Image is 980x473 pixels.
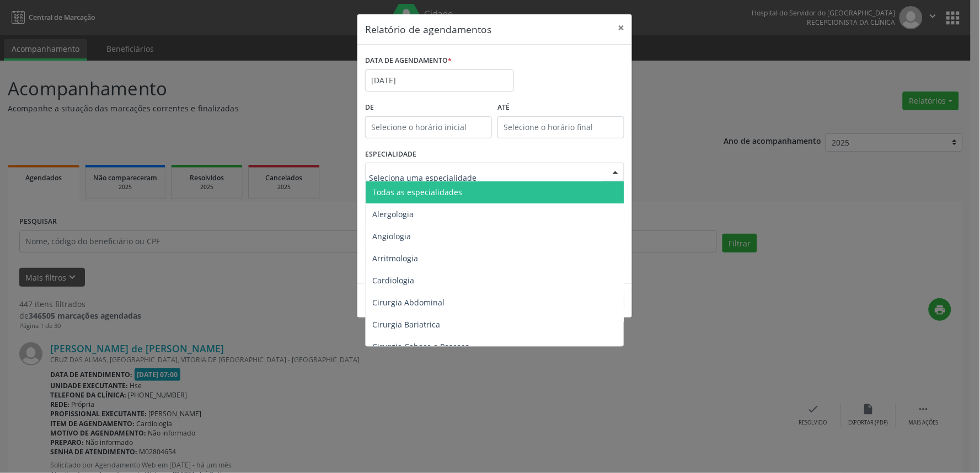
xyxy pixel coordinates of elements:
label: ESPECIALIDADE [365,146,416,163]
input: Selecione o horário final [497,116,624,138]
button: Close [610,14,632,41]
span: Arritmologia [372,253,418,264]
span: Cardiologia [372,275,414,286]
label: De [365,99,492,116]
span: Todas as especialidades [372,187,462,197]
span: Cirurgia Abdominal [372,297,445,308]
input: Selecione o horário inicial [365,116,492,138]
input: Seleciona uma especialidade [369,166,602,189]
label: DATA DE AGENDAMENTO [365,52,452,69]
span: Cirurgia Cabeça e Pescoço [372,341,469,352]
label: ATÉ [497,99,624,116]
span: Cirurgia Bariatrica [372,319,440,330]
span: Alergologia [372,209,414,219]
span: Angiologia [372,231,411,241]
input: Selecione uma data ou intervalo [365,69,514,92]
h5: Relatório de agendamentos [365,22,491,36]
